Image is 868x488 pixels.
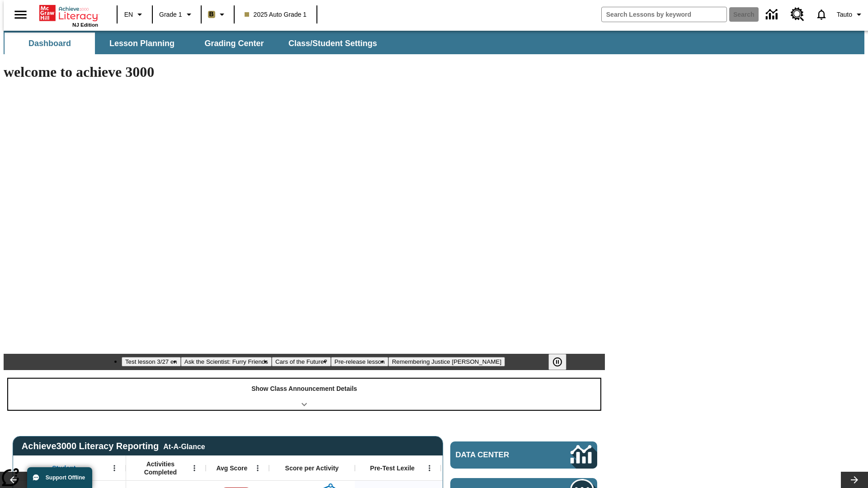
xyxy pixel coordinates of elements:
button: Slide 2 Ask the Scientist: Furry Friends [181,357,272,366]
button: Profile/Settings [833,6,868,23]
button: Language: EN, Select a language [120,6,149,23]
span: Tauto [837,10,852,19]
input: search field [602,7,726,22]
span: EN [124,10,133,19]
button: Slide 5 Remembering Justice O'Connor [388,357,505,366]
button: Grading Center [189,33,279,54]
span: Score per Activity [285,464,339,472]
button: Support Offline [27,467,92,488]
button: Open Menu [251,461,264,475]
span: Pre-Test Lexile [370,464,415,472]
button: Open Menu [188,461,201,475]
button: Open side menu [7,1,34,28]
button: Dashboard [5,33,95,54]
button: Open Menu [423,461,436,475]
a: Notifications [810,3,833,26]
a: Home [39,4,98,22]
span: 2025 Auto Grade 1 [245,10,307,19]
button: Class/Student Settings [281,33,384,54]
div: Home [39,3,98,28]
div: SubNavbar [4,31,864,54]
span: Student [52,464,75,472]
button: Lesson Planning [97,33,187,54]
span: Grade 1 [159,10,182,19]
div: Pause [548,354,576,370]
span: Avg Score [216,464,247,472]
div: Show Class Announcement Details [8,379,600,410]
p: Show Class Announcement Details [251,384,357,394]
button: Slide 4 Pre-release lesson [331,357,388,366]
a: Resource Center, Will open in new tab [785,2,810,27]
div: At-A-Glance [163,441,205,451]
button: Lesson carousel, Next [841,472,868,488]
button: Open Menu [108,461,121,475]
button: Boost Class color is light brown. Change class color [204,6,231,23]
button: Grade: Grade 1, Select a grade [156,6,198,23]
button: Pause [548,354,566,370]
h1: welcome to achieve 3000 [4,64,605,80]
div: SubNavbar [4,33,385,54]
button: Slide 3 Cars of the Future? [272,357,331,366]
span: Activities Completed [131,460,190,476]
span: B [209,9,214,20]
button: Slide 1 Test lesson 3/27 en [122,357,181,366]
span: Data Center [456,450,540,460]
a: Data Center [450,441,597,469]
span: Support Offline [46,474,85,481]
a: Data Center [760,2,785,27]
span: NJ Edition [72,22,98,28]
span: Achieve3000 Literacy Reporting [22,441,205,451]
